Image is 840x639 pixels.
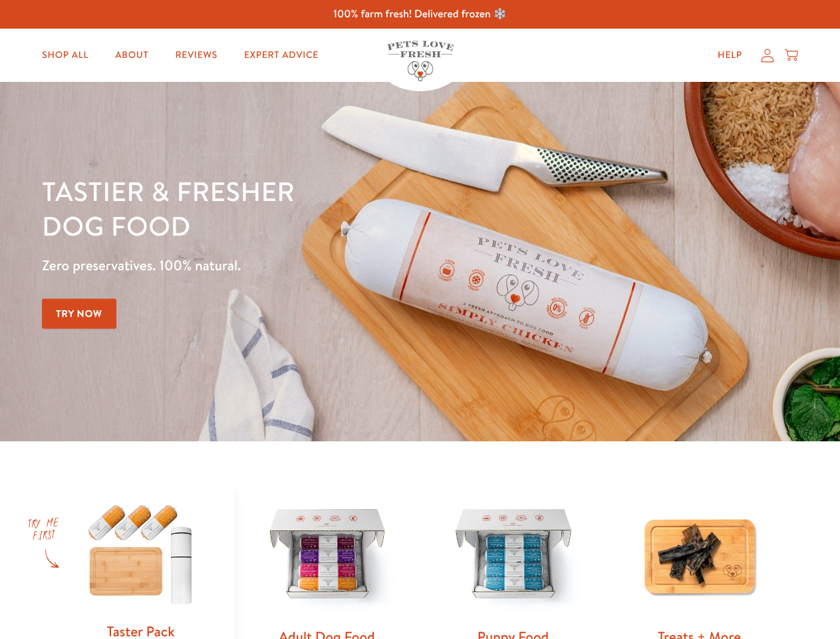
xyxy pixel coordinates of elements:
img: Pets Love Fresh [387,41,454,81]
a: Help [707,42,753,69]
h1: Tastier & fresher dog food [42,174,546,243]
a: Shop All [31,42,99,69]
p: Zero preservatives. 100% natural. [42,254,546,278]
a: Reviews [164,42,227,69]
a: Expert Advice [233,42,329,69]
a: Try Now [42,299,116,329]
a: About [104,42,159,69]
